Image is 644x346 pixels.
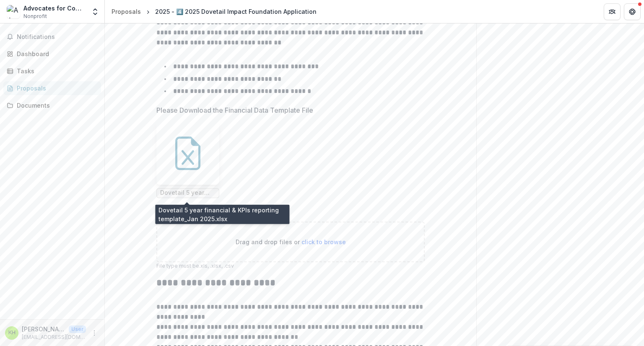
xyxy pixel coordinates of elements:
button: Partners [604,3,621,20]
nav: breadcrumb [108,5,320,18]
a: Documents [3,98,101,112]
a: Proposals [3,81,101,95]
a: Dashboard [3,47,101,61]
span: Dovetail 5 year financial & KPIs reporting template_Jan 2025.xlsx [160,189,216,196]
div: Tasks [17,67,94,75]
a: Proposals [108,5,144,18]
p: Drag and drop files or [236,238,346,246]
p: Please Download the Financial Data Template File [156,105,313,115]
p: [PERSON_NAME] [22,325,65,333]
button: Get Help [624,3,641,20]
div: Kimber Hartmann [8,330,16,336]
button: More [89,328,99,338]
a: Tasks [3,64,101,78]
img: Advocates for Community Transformation [7,5,20,18]
div: Proposals [112,7,141,16]
p: Upload the updated Financial Data File [156,205,277,215]
div: Documents [17,101,94,110]
p: User [69,325,86,333]
button: Notifications [3,30,101,44]
div: 2025 - 4️⃣ 2025 Dovetail Impact Foundation Application [155,7,317,16]
p: [EMAIL_ADDRESS][DOMAIN_NAME] [22,333,86,341]
div: Advocates for Community Transformation [23,4,86,13]
div: Dovetail 5 year financial & KPIs reporting template_Jan 2025.xlsx [156,122,219,198]
span: Nonprofit [23,13,47,20]
div: Proposals [17,84,94,93]
button: Open entity switcher [89,3,101,20]
span: Notifications [17,34,98,41]
p: File type must be .xls, .xlsx, .csv [156,262,425,270]
span: click to browse [301,238,346,245]
div: Dashboard [17,49,94,58]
